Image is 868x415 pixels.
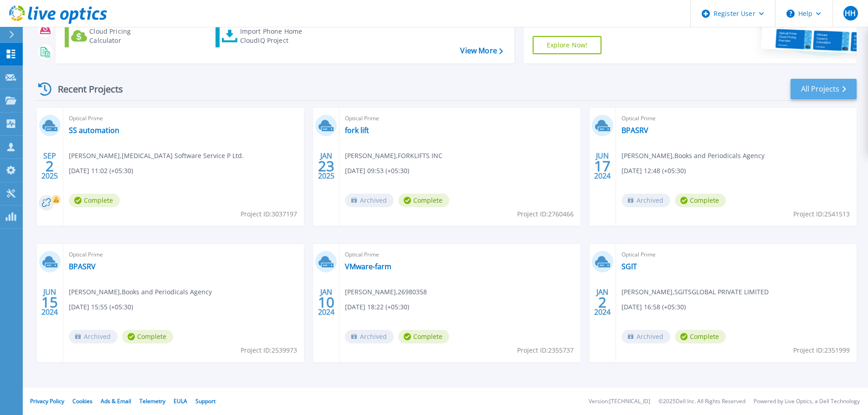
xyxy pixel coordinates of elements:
span: HH [845,10,856,17]
span: 10 [318,298,334,306]
a: All Projects [791,79,857,99]
a: VMware-farm [345,262,391,271]
span: [PERSON_NAME] , Books and Periodicals Agency [621,151,765,161]
div: JUN 2024 [41,286,58,319]
span: Archived [345,330,394,343]
span: 15 [41,298,58,306]
span: Optical Prime [69,250,298,260]
div: JUN 2024 [594,149,611,183]
span: [DATE] 18:22 (+05:30) [345,302,409,312]
span: 23 [318,162,334,170]
span: Archived [69,330,118,343]
div: Cloud Pricing Calculator [89,27,162,45]
span: 2 [46,162,54,170]
a: Cloud Pricing Calculator [65,25,166,47]
a: BPASRV [69,262,96,271]
a: Explore Now! [533,36,602,54]
span: Complete [69,194,120,207]
span: Archived [345,194,394,207]
span: Complete [398,330,449,343]
span: 2 [598,298,606,306]
span: [DATE] 15:55 (+05:30) [69,302,133,312]
li: Powered by Live Optics, a Dell Technology [754,399,860,405]
div: JAN 2025 [318,149,335,183]
a: SS automation [69,126,119,135]
span: [DATE] 09:53 (+05:30) [345,166,409,176]
span: [PERSON_NAME] , 26980358 [345,287,427,297]
span: [DATE] 12:48 (+05:30) [621,166,686,176]
a: Ads & Email [101,397,131,405]
span: Complete [122,330,173,343]
span: [PERSON_NAME] , Books and Periodicals Agency [69,287,212,297]
span: 17 [594,162,611,170]
span: [PERSON_NAME] , [MEDICAL_DATA] Software Service P Ltd. [69,151,244,161]
div: JAN 2024 [318,286,335,319]
span: [DATE] 11:02 (+05:30) [69,166,133,176]
span: [PERSON_NAME] , FORKLIFTS INC [345,151,442,161]
li: © 2025 Dell Inc. All Rights Reserved [658,399,745,405]
a: SGIT [621,262,637,271]
span: Complete [398,194,449,207]
div: SEP 2025 [41,149,58,183]
a: Support [195,397,216,405]
span: Archived [621,194,670,207]
span: Optical Prime [345,113,575,123]
span: Project ID: 2760466 [517,209,574,219]
span: Project ID: 2541513 [793,209,850,219]
div: JAN 2024 [594,286,611,319]
div: Recent Projects [35,78,135,100]
a: BPASRV [621,126,648,135]
li: Version: [TECHNICAL_ID] [589,399,650,405]
span: Optical Prime [345,250,575,260]
span: Project ID: 2539973 [241,345,297,355]
a: Privacy Policy [30,397,64,405]
span: Complete [675,194,726,207]
a: View More [460,46,503,55]
span: Complete [675,330,726,343]
a: Telemetry [139,397,165,405]
span: Project ID: 2355737 [517,345,574,355]
a: Cookies [72,397,92,405]
span: Project ID: 2351999 [793,345,850,355]
div: Import Phone Home CloudIQ Project [240,27,311,45]
a: fork lift [345,126,369,135]
span: Optical Prime [621,113,851,123]
span: Optical Prime [69,113,298,123]
a: EULA [174,397,187,405]
span: [PERSON_NAME] , SGITSGLOBAL PRIVATE LIMITED [621,287,769,297]
span: Archived [621,330,670,343]
span: [DATE] 16:58 (+05:30) [621,302,686,312]
span: Optical Prime [621,250,851,260]
span: Project ID: 3037197 [241,209,297,219]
